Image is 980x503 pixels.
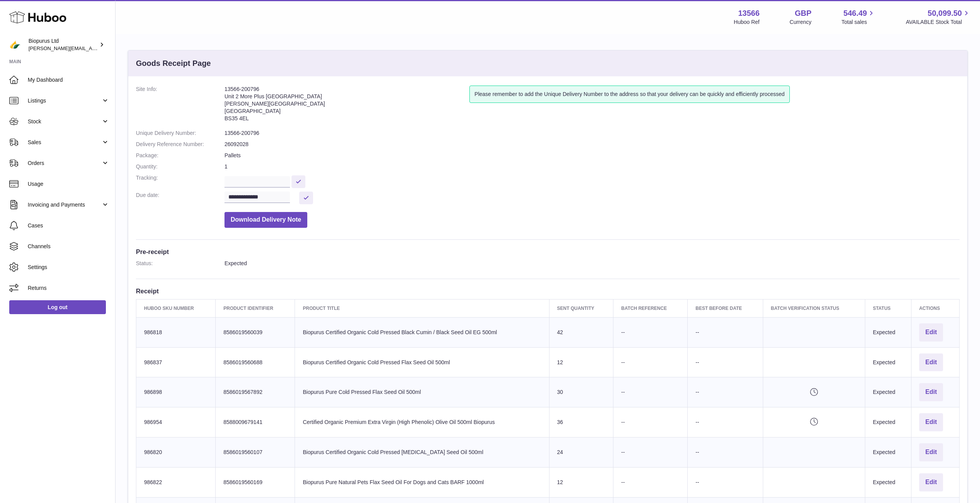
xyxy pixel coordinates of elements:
[738,8,760,19] strong: 13566
[469,86,789,103] div: Please remember to add the Unique Delivery Number to the address so that your delivery can be qui...
[136,299,216,317] th: Huboo SKU Number
[136,192,224,204] dt: Due date:
[136,141,224,148] dt: Delivery Reference Number:
[613,299,688,317] th: Batch Reference
[549,377,613,407] td: 30
[295,347,549,377] td: Biopurus Certified Organic Cold Pressed Flax Seed Oil 500ml
[216,377,295,407] td: 8586019567892
[613,317,688,347] td: --
[136,86,224,126] dt: Site Info:
[919,323,943,342] button: Edit
[549,317,613,347] td: 42
[28,222,109,229] span: Cases
[613,407,688,437] td: --
[841,8,876,26] a: 546.49 Total sales
[919,383,943,401] button: Edit
[28,37,98,52] div: Biopurus Ltd
[688,347,763,377] td: --
[28,76,109,84] span: My Dashboard
[136,347,216,377] td: 986837
[919,443,943,461] button: Edit
[216,347,295,377] td: 8586019560688
[843,8,867,19] span: 546.49
[763,299,865,317] th: Batch Verification Status
[841,19,876,26] span: Total sales
[865,437,911,468] td: Expected
[919,413,943,431] button: Edit
[9,39,21,50] img: peter@biopurus.co.uk
[688,467,763,497] td: --
[216,299,295,317] th: Product Identifier
[865,407,911,437] td: Expected
[613,467,688,497] td: --
[928,8,962,19] span: 50,099.50
[136,58,211,69] h3: Goods Receipt Page
[136,437,216,468] td: 986820
[549,299,613,317] th: Sent Quantity
[795,8,811,19] strong: GBP
[136,152,224,159] dt: Package:
[28,45,154,51] span: [PERSON_NAME][EMAIL_ADDRESS][DOMAIN_NAME]
[136,260,224,267] dt: Status:
[688,407,763,437] td: --
[28,243,109,250] span: Channels
[136,467,216,497] td: 986822
[28,118,101,125] span: Stock
[688,299,763,317] th: Best Before Date
[224,130,960,137] dd: 13566-200796
[295,437,549,468] td: Biopurus Certified Organic Cold Pressed [MEDICAL_DATA] Seed Oil 500ml
[295,407,549,437] td: Certified Organic Premium Extra Virgin (High Phenolic) Olive Oil 500ml Biopurus
[549,467,613,497] td: 12
[865,347,911,377] td: Expected
[136,163,224,170] dt: Quantity:
[216,467,295,497] td: 8586019560169
[865,317,911,347] td: Expected
[224,86,469,126] address: 13566-200796 Unit 2 More Plus [GEOGRAPHIC_DATA] [PERSON_NAME][GEOGRAPHIC_DATA] [GEOGRAPHIC_DATA] ...
[28,201,101,209] span: Invoicing and Payments
[9,300,106,314] a: Log out
[906,19,971,26] span: AVAILABLE Stock Total
[613,347,688,377] td: --
[911,299,959,317] th: Actions
[295,299,549,317] th: Product title
[295,377,549,407] td: Biopurus Pure Cold Pressed Flax Seed Oil 500ml
[688,377,763,407] td: --
[216,437,295,468] td: 8586019560107
[28,284,109,292] span: Returns
[549,347,613,377] td: 12
[906,8,971,26] a: 50,099.50 AVAILABLE Stock Total
[136,317,216,347] td: 986818
[136,130,224,137] dt: Unique Delivery Number:
[295,317,549,347] td: Biopurus Certified Organic Cold Pressed Black Cumin / Black Seed Oil EG 500ml
[224,212,307,228] button: Download Delivery Note
[224,260,960,267] dd: Expected
[295,467,549,497] td: Biopurus Pure Natural Pets Flax Seed Oil For Dogs and Cats BARF 1000ml
[224,141,960,148] dd: 26092028
[613,377,688,407] td: --
[734,19,760,26] div: Huboo Ref
[136,287,960,295] h3: Receipt
[216,317,295,347] td: 8586019560039
[865,377,911,407] td: Expected
[865,467,911,497] td: Expected
[136,377,216,407] td: 986898
[136,174,224,188] dt: Tracking:
[790,19,812,26] div: Currency
[28,160,101,167] span: Orders
[549,437,613,468] td: 24
[919,353,943,372] button: Edit
[688,437,763,468] td: --
[136,247,960,256] h3: Pre-receipt
[919,473,943,491] button: Edit
[216,407,295,437] td: 8588009679141
[28,139,101,146] span: Sales
[28,264,109,271] span: Settings
[613,437,688,468] td: --
[688,317,763,347] td: --
[28,180,109,188] span: Usage
[136,407,216,437] td: 986954
[865,299,911,317] th: Status
[549,407,613,437] td: 36
[28,97,101,104] span: Listings
[224,152,960,159] dd: Pallets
